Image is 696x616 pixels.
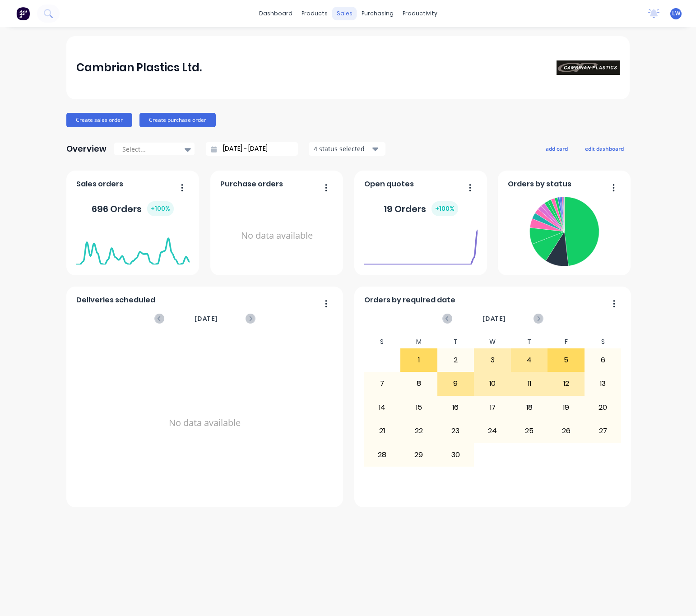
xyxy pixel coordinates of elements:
div: 3 [474,349,510,371]
div: T [511,335,548,348]
div: T [437,335,474,348]
span: Open quotes [364,179,414,190]
div: 13 [585,372,621,395]
div: 19 Orders [384,201,458,216]
button: Create sales order [66,113,132,127]
div: S [585,335,622,348]
span: [DATE] [483,314,506,324]
span: Orders by required date [364,295,455,306]
div: 11 [511,372,548,395]
div: Cambrian Plastics Ltd. [76,59,202,77]
span: Deliveries scheduled [76,295,155,306]
div: 30 [438,443,474,466]
div: productivity [398,7,442,20]
div: 696 Orders [92,201,174,216]
button: Create purchase order [139,113,216,127]
div: No data available [76,335,334,510]
div: 20 [585,396,621,419]
span: Purchase orders [220,179,283,190]
span: Sales orders [76,179,123,190]
div: 1 [401,349,437,371]
button: edit dashboard [579,143,630,154]
div: S [364,335,401,348]
button: 4 status selected [309,142,385,156]
div: 7 [364,372,400,395]
button: add card [540,143,574,154]
div: 4 [511,349,548,371]
div: 2 [438,349,474,371]
div: 6 [585,349,621,371]
div: F [548,335,585,348]
div: 8 [401,372,437,395]
div: 21 [364,420,400,442]
div: 28 [364,443,400,466]
div: sales [332,7,357,20]
div: Overview [66,140,107,158]
div: 9 [438,372,474,395]
div: W [474,335,511,348]
div: 10 [474,372,510,395]
img: Cambrian Plastics Ltd. [557,60,620,75]
div: 25 [511,420,548,442]
span: [DATE] [195,314,218,324]
div: M [400,335,437,348]
div: 19 [548,396,584,419]
div: 5 [548,349,584,371]
div: 17 [474,396,510,419]
a: dashboard [255,7,297,20]
div: 14 [364,396,400,419]
div: 4 status selected [314,144,371,153]
div: 26 [548,420,584,442]
img: Factory [16,7,30,20]
div: + 100 % [147,201,174,216]
div: 18 [511,396,548,419]
span: Orders by status [508,179,571,190]
div: 27 [585,420,621,442]
div: 16 [438,396,474,419]
div: purchasing [357,7,398,20]
div: No data available [220,193,334,278]
div: products [297,7,332,20]
div: 29 [401,443,437,466]
div: 22 [401,420,437,442]
div: 24 [474,420,510,442]
div: 12 [548,372,584,395]
span: LW [672,9,680,18]
div: 15 [401,396,437,419]
div: 23 [438,420,474,442]
div: + 100 % [432,201,458,216]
